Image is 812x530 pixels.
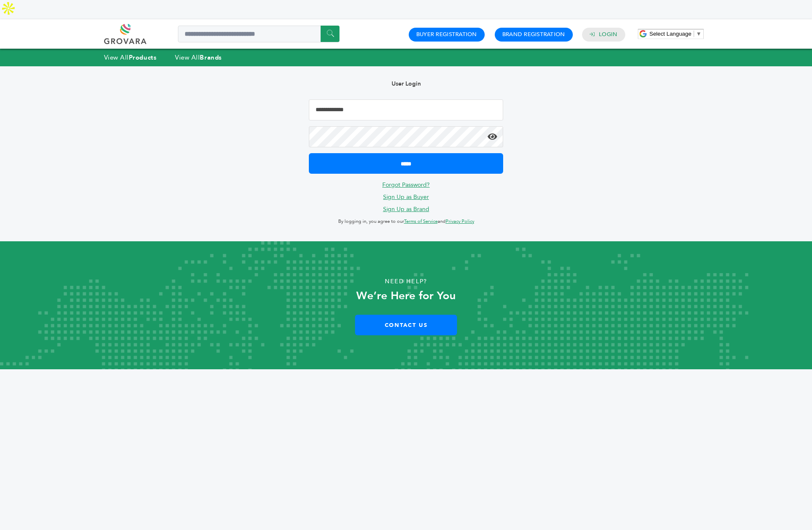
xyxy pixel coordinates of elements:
a: Terms of Service [404,218,438,225]
a: Forgot Password? [382,181,430,189]
strong: Brands [200,53,222,62]
input: Password [309,126,504,147]
a: Select Language​ [650,31,702,37]
a: Login [599,31,617,38]
a: Contact Us [355,315,457,335]
p: Need Help? [41,275,772,288]
a: View AllBrands [175,53,222,62]
input: Email Address [309,99,504,120]
span: Select Language [650,31,692,37]
strong: We’re Here for You [356,288,456,303]
a: Brand Registration [502,31,565,38]
a: Sign Up as Brand [383,205,429,213]
strong: Products [129,53,157,62]
a: View AllProducts [104,53,157,62]
p: By logging in, you agree to our and [309,217,504,227]
span: ▼ [696,31,702,37]
a: Privacy Policy [446,218,474,225]
input: Search a product or brand... [178,26,339,42]
a: Sign Up as Buyer [383,193,429,201]
a: Buyer Registration [416,31,477,38]
b: User Login [392,80,421,88]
